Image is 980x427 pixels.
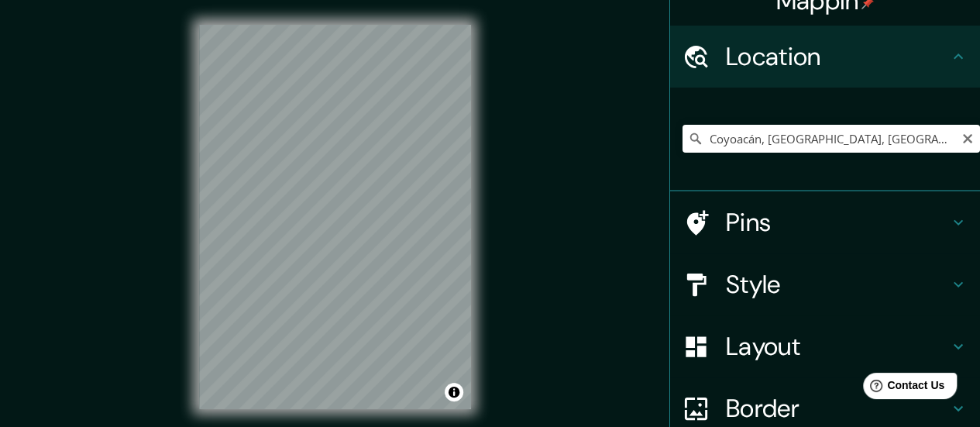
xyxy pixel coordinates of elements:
[726,331,949,362] h4: Layout
[670,26,980,88] div: Location
[842,367,963,410] iframe: Help widget launcher
[726,41,949,72] h4: Location
[670,253,980,315] div: Style
[199,25,471,409] canvas: Map
[670,191,980,253] div: Pins
[670,315,980,377] div: Layout
[726,393,949,424] h4: Border
[961,130,974,145] button: Clear
[683,125,980,153] input: Pick your city or area
[445,383,463,401] button: Toggle attribution
[726,269,949,300] h4: Style
[726,207,949,238] h4: Pins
